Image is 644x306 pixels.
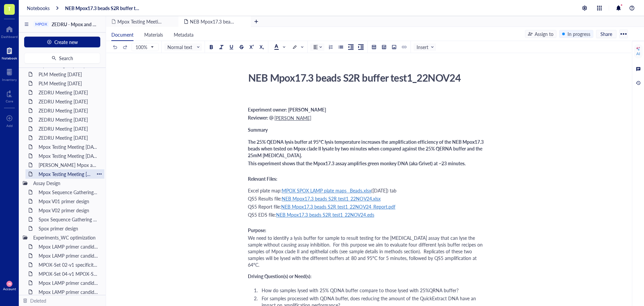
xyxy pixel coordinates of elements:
div: Dashboard [1,35,18,39]
div: MPOX-Set 02-v1 specificity test [DATE] [36,260,102,269]
span: Purpose: [248,227,266,233]
div: ZEDRU Meeting [DATE] [36,124,102,133]
div: Mpox LAMP primer candidate test 3 [DATE] [36,278,102,288]
div: Inventory [2,78,17,82]
span: We need to identify a lysis buffer for sample to result testing for the [MEDICAL_DATA] assay that... [248,234,484,268]
span: NEB Mpox17.3 beads S2R test1_22NOV24.eds [276,211,374,218]
div: PLM Meeting [DATE] [36,70,102,79]
div: Notebook [2,56,17,60]
span: This experiment shows that the Mpox17.3 assay amplifies green monkey DNA (aka Grivet) at ~23 minu... [248,160,466,167]
span: MPOX SPOX LAMP plate maps_ Beads.xlsx [282,187,371,194]
span: Normal text [167,44,200,50]
span: The 25% QEDNA lysis buffer at 95°C lysis temperature increases the amplification efficiency of th... [248,138,485,159]
div: MPOX-Set 04-v1 MPOX-Set 05-v1 specificity test [DATE] [36,269,102,278]
span: NEB Mpox17.3 beads S2R test1_22NOV24_Report.pdf [281,203,395,210]
span: Search [59,55,73,61]
div: Core [6,99,13,103]
span: Document [111,31,133,38]
div: Experiments_WC optimization [30,233,102,242]
span: Experiment owner: [PERSON_NAME] [248,106,326,113]
span: 100% [136,44,153,50]
span: QS5 Report file: [248,203,281,210]
div: Mpox LAMP primer candidate test 4 [DATE] [36,287,102,297]
span: [PERSON_NAME] [274,115,311,121]
div: Mpox Testing Meeting [DATE] [36,169,94,179]
span: Summary [248,126,268,133]
span: Materials [144,31,163,38]
div: Mpox V02 primer design [36,206,102,215]
div: ZEDRU Meeting [DATE] [36,88,102,97]
span: Share [600,31,612,37]
div: MPOX [35,22,47,27]
div: ZEDRU Meeting [DATE] [36,133,102,142]
div: In progress [568,30,590,38]
span: T [8,4,11,13]
div: Mpox Sequence Gathering & Alignment [36,187,102,197]
a: Dashboard [1,24,18,39]
span: Relevant Files: [248,175,277,182]
div: Mpox LAMP primer candidate test 2 [DATE] [36,251,102,260]
div: AI [636,51,640,56]
div: Spox Sequence Gathering & Alignment [36,215,102,224]
a: Core [6,88,13,103]
span: QS5 EDS file: [248,211,276,218]
a: Notebooks [27,5,50,11]
a: Inventory [2,67,17,82]
span: Driving Question(s) or Need(s): [248,273,312,279]
div: Spox primer design [36,224,102,233]
div: PLM Meeting [DATE] [36,79,102,88]
div: [PERSON_NAME] Mpox and Swine pox Meeting 2024 [36,160,102,170]
span: Excel plate map: [248,187,282,194]
span: MB [8,282,11,285]
div: Assign to [535,30,553,38]
div: ZEDRU Meeting [DATE] [36,115,102,124]
div: Add [6,124,13,128]
div: NEB Mpox17.3 beads S2R buffer test1_22NOV24 [245,69,484,86]
span: QS5 Results file: [248,195,282,202]
div: Deleted [30,297,46,304]
button: Search [24,53,100,63]
div: ZEDRU Meeting [DATE] [36,97,102,106]
div: Assay Design [30,178,102,188]
a: Notebook [2,45,17,60]
a: NEB Mpox17.3 beads S2R buffer test1_22NOV24 [65,5,141,11]
button: Share [596,30,616,38]
div: Account [3,287,16,291]
span: How do samples lysed with 25% QDNA buffer compare to those lysed with 25%QRNA buffer? [262,287,459,294]
span: Reviewer: [248,114,268,121]
span: NEB Mpox17.3 beads S2R test1_22NOV24.xlsx [282,195,380,202]
div: ZEDRU Meeting [DATE] [36,106,102,115]
div: Mpox Testing Meeting [DATE] [36,151,102,161]
span: Create new [54,39,78,45]
span: Metadata [174,31,194,38]
div: Mpox LAMP primer candidate test 1 [DATE] [36,242,102,251]
span: ([DATE]) tab [371,187,396,194]
span: Insert [417,44,434,50]
div: Mpox V01 primer design [36,196,102,206]
button: Create new [24,37,100,47]
div: Mpox Testing Meeting [DATE] [36,142,102,151]
span: ZEDRU - Mpox and Swinepox [52,21,113,28]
